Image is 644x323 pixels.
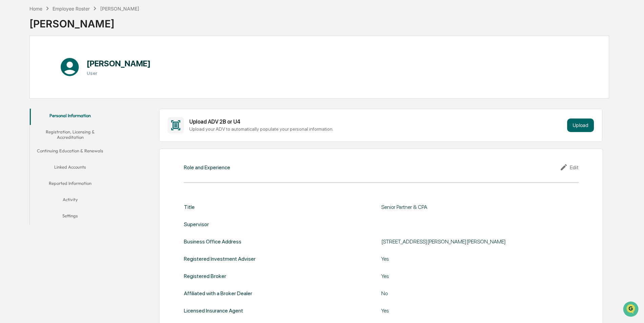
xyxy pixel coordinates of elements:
[7,99,12,104] div: 🔎
[30,125,111,144] button: Registration, Licensing & Accreditation
[189,119,564,125] div: Upload ADV 2B or U4
[14,85,44,92] span: Preclearance
[7,14,123,25] p: How can we help?
[30,209,111,225] button: Settings
[381,256,551,262] div: Yes
[381,290,551,297] div: No
[87,59,151,68] h1: [PERSON_NAME]
[115,54,123,62] button: Start new chat
[184,164,230,171] div: Role and Experience
[30,160,111,176] button: Linked Accounts
[18,31,112,38] input: Clear
[100,6,139,12] div: [PERSON_NAME]
[30,193,111,209] button: Activity
[189,126,564,132] div: Upload your ADV to automatically populate your personal information.
[67,115,82,120] span: Pylon
[184,273,226,279] div: Registered Broker
[560,163,579,171] div: Edit
[52,6,90,12] div: Employee Roster
[381,238,551,245] div: [STREET_ADDRESS][PERSON_NAME][PERSON_NAME]
[184,204,195,210] div: Title
[7,86,12,91] div: 🖐️
[30,144,111,160] button: Continuing Education & Renewals
[7,52,19,64] img: 1746055101610-c473b297-6a78-478c-a979-82029cc54cd1
[184,290,252,297] div: Affiliated with a Broker Dealer
[567,119,594,132] button: Upload
[4,83,46,95] a: 🖐️Preclearance
[46,83,87,95] a: 🗄️Attestations
[23,52,111,59] div: Start new chat
[30,109,111,125] button: Personal Information
[381,307,551,314] div: Yes
[30,176,111,193] button: Reported Information
[30,109,111,225] div: secondary tabs example
[29,12,139,30] div: [PERSON_NAME]
[184,221,209,228] div: Supervisor
[184,256,256,262] div: Registered Investment Adviser
[4,95,45,108] a: 🔎Data Lookup
[381,273,551,279] div: Yes
[14,98,43,105] span: Data Lookup
[381,204,551,210] div: Senior Partner & CPA
[48,114,82,120] a: Powered byPylon
[184,238,241,245] div: Business Office Address
[29,6,42,12] div: Home
[49,86,55,91] div: 🗄️
[23,59,86,64] div: We're available if you need us!
[56,85,84,92] span: Attestations
[622,301,641,319] iframe: Open customer support
[184,307,243,314] div: Licensed Insurance Agent
[87,70,151,76] h3: User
